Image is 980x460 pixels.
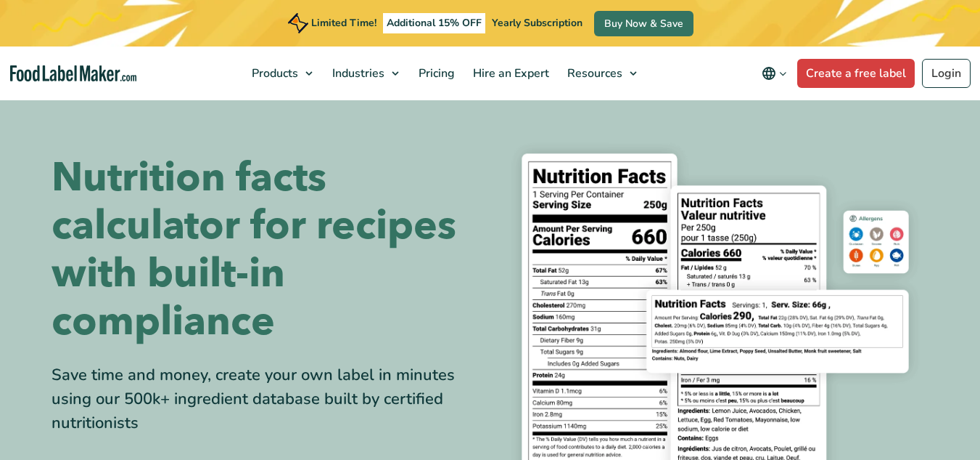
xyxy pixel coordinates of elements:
[414,65,456,81] span: Pricing
[559,47,644,100] a: Resources
[563,65,624,81] span: Resources
[324,47,406,100] a: Industries
[243,47,320,100] a: Products
[10,65,137,82] a: Food Label Maker homepage
[247,65,300,81] span: Products
[752,59,797,88] button: Change language
[492,16,582,30] span: Yearly Subscription
[383,13,485,33] span: Additional 15% OFF
[328,65,386,81] span: Industries
[464,47,555,100] a: Hire an Expert
[311,16,376,30] span: Limited Time!
[52,154,479,346] h1: Nutrition facts calculator for recipes with built-in compliance
[469,65,551,81] span: Hire an Expert
[52,363,479,435] div: Save time and money, create your own label in minutes using our 500k+ ingredient database built b...
[410,47,461,100] a: Pricing
[594,11,693,36] a: Buy Now & Save
[922,59,971,88] a: Login
[797,59,915,88] a: Create a free label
